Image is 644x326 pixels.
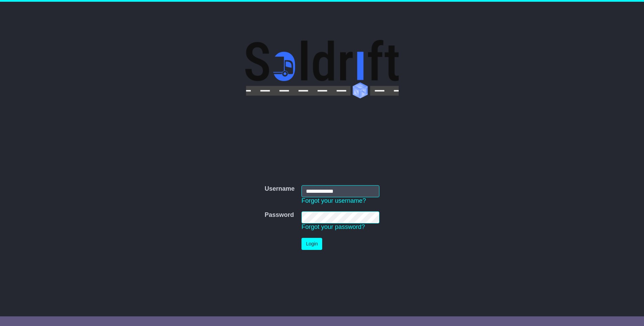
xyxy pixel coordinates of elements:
a: Forgot your username? [301,197,366,204]
label: Username [265,185,295,193]
label: Password [265,211,294,219]
a: Forgot your password? [301,223,365,230]
button: Login [301,238,322,250]
img: Soldrift Pty Ltd [245,40,399,98]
